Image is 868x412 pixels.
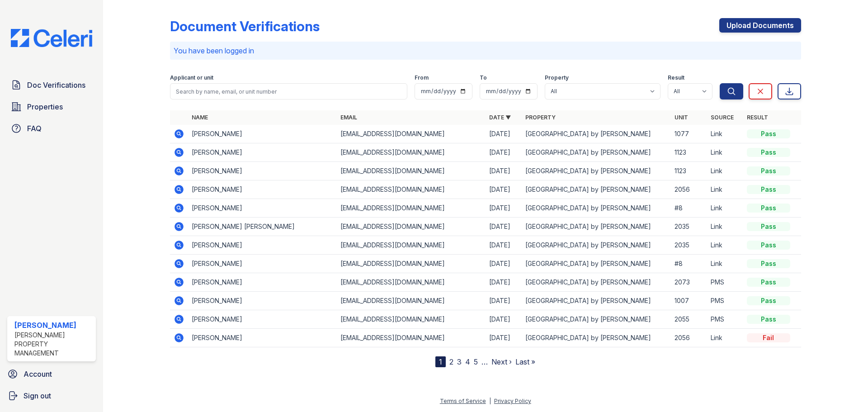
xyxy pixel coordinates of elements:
div: Pass [747,241,790,250]
label: Property [545,74,569,81]
a: Property [525,114,556,121]
td: [PERSON_NAME] [188,236,337,255]
div: Pass [747,148,790,157]
td: Link [707,236,743,255]
div: Fail [747,333,790,342]
img: CE_Logo_Blue-a8612792a0a2168367f1c8372b55b34899dd931a85d93a1a3d3e32e68fde9ad4.png [4,29,99,47]
div: Pass [747,259,790,268]
td: [EMAIL_ADDRESS][DOMAIN_NAME] [337,125,486,143]
a: Email [340,114,357,121]
td: 2056 [671,329,707,347]
p: You have been logged in [174,45,797,56]
div: Pass [747,166,790,175]
td: [GEOGRAPHIC_DATA] by [PERSON_NAME] [522,180,670,199]
td: Link [707,255,743,273]
div: Pass [747,204,790,213]
td: [DATE] [486,292,522,310]
td: [GEOGRAPHIC_DATA] by [PERSON_NAME] [522,236,670,255]
td: 2035 [671,236,707,255]
td: [EMAIL_ADDRESS][DOMAIN_NAME] [337,255,486,273]
td: [DATE] [486,236,522,255]
a: Upload Documents [719,18,801,33]
td: 2055 [671,310,707,329]
td: [DATE] [486,273,522,292]
span: Account [24,369,52,379]
td: 1123 [671,162,707,180]
td: [GEOGRAPHIC_DATA] by [PERSON_NAME] [522,143,670,162]
td: [EMAIL_ADDRESS][DOMAIN_NAME] [337,236,486,255]
td: [PERSON_NAME] [188,329,337,347]
label: From [415,74,429,81]
iframe: chat widget [830,376,859,403]
label: Result [668,74,684,81]
td: [GEOGRAPHIC_DATA] by [PERSON_NAME] [522,292,670,310]
a: Name [192,114,208,121]
div: 1 [435,356,446,367]
td: [EMAIL_ADDRESS][DOMAIN_NAME] [337,292,486,310]
td: [DATE] [486,218,522,236]
td: PMS [707,292,743,310]
div: Pass [747,296,790,305]
td: [GEOGRAPHIC_DATA] by [PERSON_NAME] [522,255,670,273]
td: [DATE] [486,199,522,218]
div: Pass [747,315,790,324]
td: [EMAIL_ADDRESS][DOMAIN_NAME] [337,199,486,218]
td: Link [707,125,743,143]
td: [PERSON_NAME] [188,162,337,180]
td: [EMAIL_ADDRESS][DOMAIN_NAME] [337,310,486,329]
td: [DATE] [486,125,522,143]
div: Pass [747,129,790,138]
td: 2073 [671,273,707,292]
td: [DATE] [486,180,522,199]
td: [PERSON_NAME] [188,310,337,329]
td: 2056 [671,180,707,199]
a: 2 [449,357,453,366]
a: Sign out [4,387,99,405]
td: 2035 [671,218,707,236]
td: [GEOGRAPHIC_DATA] by [PERSON_NAME] [522,310,670,329]
div: Pass [747,222,790,231]
td: [GEOGRAPHIC_DATA] by [PERSON_NAME] [522,125,670,143]
div: [PERSON_NAME] [14,320,92,331]
span: FAQ [27,123,42,134]
input: Search by name, email, or unit number [170,83,407,99]
div: [PERSON_NAME] Property Management [14,331,92,358]
a: 4 [465,357,470,366]
td: [DATE] [486,310,522,329]
td: [EMAIL_ADDRESS][DOMAIN_NAME] [337,329,486,347]
span: Doc Verifications [27,80,85,90]
a: Next › [491,357,512,366]
td: [GEOGRAPHIC_DATA] by [PERSON_NAME] [522,162,670,180]
td: [PERSON_NAME] [188,292,337,310]
td: [PERSON_NAME] [188,273,337,292]
td: Link [707,180,743,199]
td: Link [707,199,743,218]
td: [PERSON_NAME] [188,255,337,273]
td: [EMAIL_ADDRESS][DOMAIN_NAME] [337,273,486,292]
div: Pass [747,278,790,287]
label: Applicant or unit [170,74,213,81]
a: FAQ [7,119,96,137]
td: [EMAIL_ADDRESS][DOMAIN_NAME] [337,218,486,236]
td: #8 [671,255,707,273]
td: [DATE] [486,143,522,162]
a: Last » [515,357,535,366]
td: [PERSON_NAME] [188,199,337,218]
a: Privacy Policy [494,398,531,404]
td: [EMAIL_ADDRESS][DOMAIN_NAME] [337,162,486,180]
a: Properties [7,98,96,116]
td: 1007 [671,292,707,310]
td: [EMAIL_ADDRESS][DOMAIN_NAME] [337,180,486,199]
td: PMS [707,273,743,292]
td: [PERSON_NAME] [188,125,337,143]
span: Properties [27,101,63,112]
label: To [480,74,487,81]
span: Sign out [24,390,51,401]
td: [GEOGRAPHIC_DATA] by [PERSON_NAME] [522,273,670,292]
td: [EMAIL_ADDRESS][DOMAIN_NAME] [337,143,486,162]
td: [GEOGRAPHIC_DATA] by [PERSON_NAME] [522,218,670,236]
div: Document Verifications [170,18,320,34]
td: [DATE] [486,162,522,180]
a: Result [747,114,768,121]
